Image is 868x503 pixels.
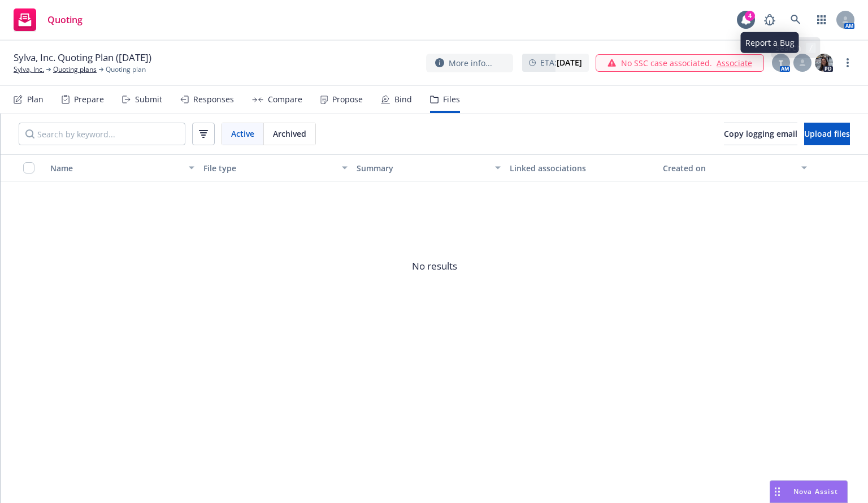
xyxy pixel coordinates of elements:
div: File type [203,162,335,174]
button: Name [46,154,199,181]
div: Submit [135,95,162,104]
span: More info... [449,57,492,69]
span: Quoting [47,15,83,24]
a: Associate [717,57,752,69]
span: Archived [273,128,306,140]
span: ETA : [540,57,582,68]
a: Report a Bug [758,8,781,31]
input: Search by keyword... [19,123,185,145]
span: Active [231,128,254,140]
span: Copy logging email [724,128,797,139]
a: Quoting plans [53,64,97,75]
div: Compare [268,95,302,104]
div: Linked associations [510,162,654,174]
div: Bind [394,95,412,104]
div: Plan [27,95,44,104]
button: Summary [352,154,505,181]
button: Created on [658,154,811,181]
span: Sylva, Inc. Quoting Plan ([DATE]) [14,51,151,64]
div: Prepare [74,95,104,104]
button: Copy logging email [724,123,797,145]
img: photo [815,54,833,72]
span: Nova Assist [793,487,838,496]
a: more [841,56,854,70]
div: Created on [663,162,795,174]
a: Quoting [9,4,87,36]
div: Responses [193,95,234,104]
button: File type [199,154,352,181]
span: Quoting plan [106,64,146,75]
a: Switch app [810,8,833,31]
input: Select all [23,162,34,174]
span: T [779,57,783,69]
button: Upload files [804,123,850,145]
div: Name [50,162,182,174]
span: Upload files [804,128,850,139]
span: No results [1,181,868,351]
strong: [DATE] [557,57,582,68]
button: Nova Assist [770,480,848,503]
div: Summary [357,162,488,174]
div: Propose [332,95,363,104]
div: Drag to move [770,481,784,502]
a: Search [784,8,807,31]
span: No SSC case associated. [621,57,712,69]
button: Linked associations [505,154,658,181]
a: Sylva, Inc. [14,64,44,75]
button: More info... [426,54,513,72]
div: Files [443,95,460,104]
div: 4 [745,11,755,21]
